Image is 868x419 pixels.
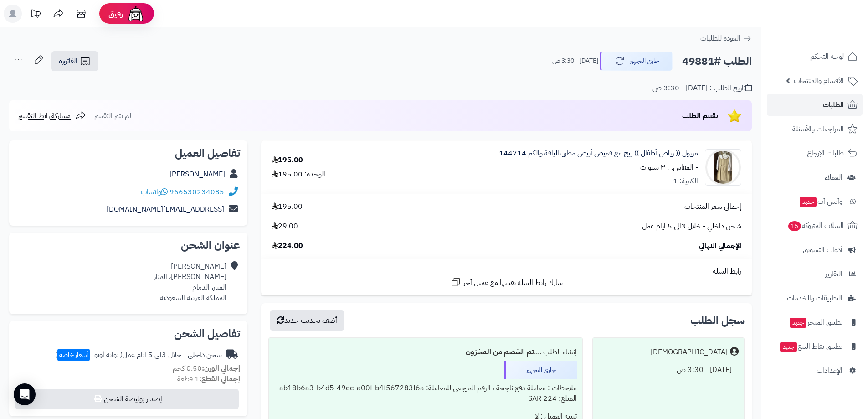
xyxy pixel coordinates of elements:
[59,56,77,67] span: الفاتورة
[767,336,863,357] a: تطبيق نقاط البيعجديد
[790,318,806,328] span: جديد
[18,110,71,121] span: مشاركة رابط التقييم
[642,221,741,232] span: شحن داخلي - خلال 3الى 5 ايام عمل
[108,8,123,19] span: رفيق
[499,148,698,159] a: مريول (( رياض أطفال )) بيج مع قميص أبيض مطرز بالياقة والكم 144714
[272,221,298,232] span: 29.00
[14,383,36,405] div: Open Intercom Messenger
[24,5,47,25] a: تحديثات المنصة
[705,149,741,186] img: 1753774187-IMG_1979-90x90.jpeg
[651,347,728,357] div: [DEMOGRAPHIC_DATA]
[16,240,240,251] h2: عنوان الشحن
[690,315,745,326] h3: سجل الطلب
[787,292,842,305] span: التطبيقات والخدمات
[169,186,224,197] a: 966530234085
[767,166,863,188] a: العملاء
[57,349,90,361] span: أسعار خاصة
[767,142,863,164] a: طلبات الإرجاع
[794,74,844,87] span: الأقسام والمنتجات
[700,33,752,44] a: العودة للطلبات
[652,83,752,93] div: تاريخ الطلب : [DATE] - 3:30 ص
[272,155,303,166] div: 195.00
[51,51,98,71] a: الفاتورة
[640,162,698,173] small: - المقاس. : ٣ سنوات
[767,46,863,67] a: لوحة التحكم
[466,347,534,357] b: تم الخصم من المخزون
[272,202,303,212] span: 195.00
[788,221,801,231] span: 15
[799,195,842,208] span: وآتس آب
[600,52,673,71] button: جاري التجهيز
[272,241,303,251] span: 224.00
[94,110,131,121] span: لم يتم التقييم
[55,350,222,360] div: شحن داخلي - خلال 3الى 5 ايام عمل
[792,123,844,135] span: المراجعات والأسئلة
[177,373,240,384] small: 1 قطعة
[699,241,741,251] span: الإجمالي النهائي
[767,118,863,140] a: المراجعات والأسئلة
[767,311,863,333] a: تطبيق المتجرجديد
[107,204,224,215] a: [EMAIL_ADDRESS][DOMAIN_NAME]
[127,5,145,23] img: ai-face.png
[552,57,598,66] small: [DATE] - 3:30 ص
[767,360,863,382] a: الإعدادات
[779,340,842,353] span: تطبيق نقاط البيع
[274,343,576,361] div: إنشاء الطلب ....
[823,98,844,111] span: الطلبات
[274,379,576,408] div: ملاحظات : معاملة دفع ناجحة ، الرقم المرجعي للمعاملة: ab18b6a3-b4d5-49de-a00f-b4f567283f6a - المبل...
[154,261,226,303] div: [PERSON_NAME] [PERSON_NAME]، المنار المنار، الدمام المملكة العربية السعودية
[807,147,844,160] span: طلبات الإرجاع
[767,191,863,212] a: وآتس آبجديد
[15,389,239,409] button: إصدار بوليصة الشحن
[780,342,797,352] span: جديد
[787,219,844,232] span: السلات المتروكة
[504,361,577,379] div: جاري التجهيز
[55,349,123,360] span: ( بوابة أوتو - )
[789,316,842,329] span: تطبيق المتجر
[682,110,718,121] span: تقييم الطلب
[825,171,842,184] span: العملاء
[767,263,863,285] a: التقارير
[270,310,344,331] button: أضف تحديث جديد
[803,243,842,256] span: أدوات التسويق
[18,110,86,121] a: مشاركة رابط التقييم
[767,215,863,237] a: السلات المتروكة15
[16,148,240,159] h2: تفاصيل العميل
[598,361,739,379] div: [DATE] - 3:30 ص
[463,278,563,288] span: شارك رابط السلة نفسها مع عميل آخر
[684,202,741,212] span: إجمالي سعر المنتجات
[169,169,225,180] a: [PERSON_NAME]
[800,197,817,207] span: جديد
[682,52,752,71] h2: الطلب #49881
[810,50,844,63] span: لوحة التحكم
[272,169,325,180] div: الوحدة: 195.00
[173,363,240,374] small: 0.50 كجم
[767,94,863,116] a: الطلبات
[202,363,240,374] strong: إجمالي الوزن:
[141,186,168,197] a: واتساب
[450,277,563,288] a: شارك رابط السلة نفسها مع عميل آخر
[825,268,842,280] span: التقارير
[265,266,748,277] div: رابط السلة
[767,287,863,309] a: التطبيقات والخدمات
[817,364,842,377] span: الإعدادات
[16,328,240,339] h2: تفاصيل الشحن
[199,373,240,384] strong: إجمالي القطع:
[767,239,863,261] a: أدوات التسويق
[673,176,698,186] div: الكمية: 1
[700,33,740,44] span: العودة للطلبات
